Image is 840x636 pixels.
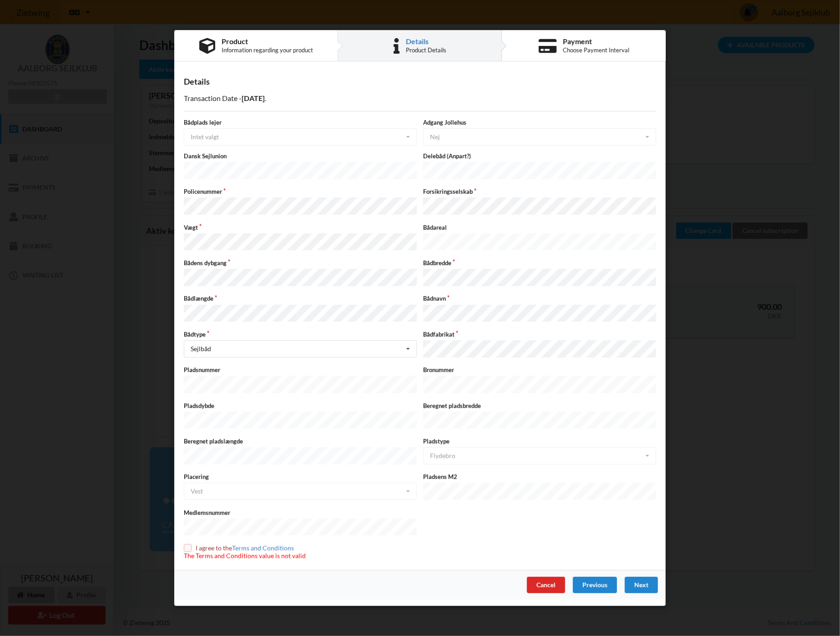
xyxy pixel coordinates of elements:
label: Bådbredde [423,259,656,267]
b: [DATE] [242,94,265,102]
label: Forsikringsselskab [423,187,656,196]
label: Beregnet pladslængde [184,437,417,445]
label: Placering [184,473,417,481]
label: Bådnavn [423,295,656,303]
div: Information regarding your product [222,46,313,54]
label: Vægt [184,223,417,232]
label: Bådplads lejer [184,118,417,126]
div: Sejlbåd [191,346,211,352]
label: Pladsdybde [184,402,417,410]
label: Adgang Jollehus [423,118,656,126]
div: Choose Payment Interval [563,46,629,54]
div: Product Details [406,46,446,54]
label: Bådfabrikat [423,330,656,338]
label: Bronummer [423,366,656,374]
label: Bådens dybgang [184,259,417,267]
span: The Terms and Conditions value is not valid [184,552,306,560]
div: Next [625,577,658,593]
label: Bådtype [184,330,417,338]
label: Pladsnummer [184,366,417,374]
label: Bådareal [423,223,656,232]
label: Pladstype [423,437,656,445]
label: Medlemsnummer [184,509,417,517]
a: Terms and Conditions [232,544,294,552]
div: Payment [563,38,629,45]
label: Beregnet pladsbredde [423,402,656,410]
p: Transaction Date - . [184,93,656,104]
label: Delebåd (Anpart?) [423,152,656,160]
label: Bådlængde [184,295,417,303]
label: Dansk Sejlunion [184,152,417,160]
div: Cancel [527,577,565,593]
div: Previous [573,577,617,593]
label: Policenummer [184,187,417,196]
div: Details [406,38,446,45]
div: Details [184,76,656,87]
div: Product [222,38,313,45]
label: Pladsens M2 [423,473,656,481]
label: I agree to the [184,544,306,552]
